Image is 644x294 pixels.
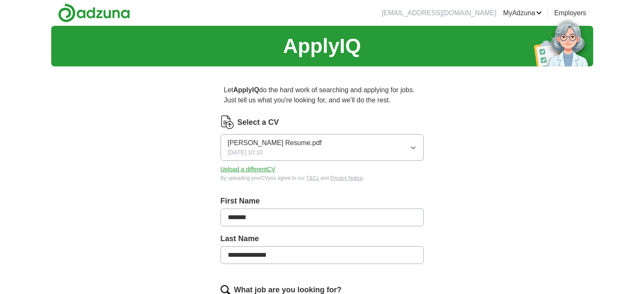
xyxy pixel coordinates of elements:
p: Let do the hard work of searching and applying for jobs. Just tell us what you're looking for, an... [221,82,424,109]
label: Select a CV [238,117,279,128]
span: [PERSON_NAME] Resume.pdf [228,138,322,148]
strong: ApplyIQ [233,86,259,93]
label: Last Name [221,233,424,245]
a: Employers [554,8,586,18]
button: Upload a differentCV [221,165,276,174]
span: [DATE] 10:10 [228,148,263,157]
h1: ApplyIQ [283,31,361,61]
div: By uploading your CV you agree to our and . [221,174,424,182]
a: MyAdzuna [503,8,542,18]
li: [EMAIL_ADDRESS][DOMAIN_NAME] [381,8,496,18]
a: T&Cs [306,175,319,181]
label: First Name [221,195,424,207]
img: Adzuna logo [58,3,130,22]
button: [PERSON_NAME] Resume.pdf[DATE] 10:10 [221,134,424,161]
a: Privacy Notice [330,175,363,181]
img: CV Icon [221,115,234,129]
